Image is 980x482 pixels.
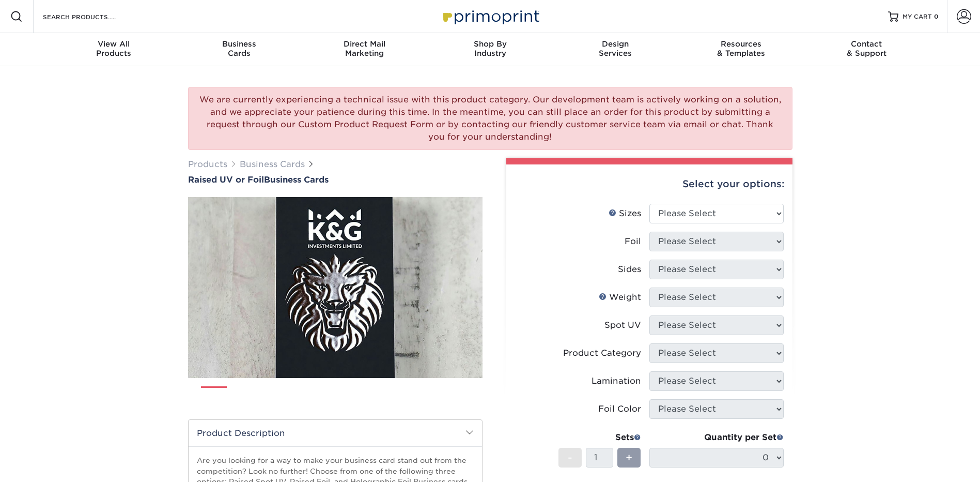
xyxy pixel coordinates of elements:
[439,5,542,27] img: Primoprint
[626,450,632,465] span: +
[302,39,427,49] span: Direct Mail
[515,164,784,204] div: Select your options:
[176,39,302,58] div: Cards
[618,263,641,276] div: Sides
[176,39,302,49] span: Business
[553,33,678,66] a: DesignServices
[558,431,641,444] div: Sets
[553,39,678,49] span: Design
[649,431,784,444] div: Quantity per Set
[625,235,641,248] div: Foil
[236,382,261,408] img: Business Cards 02
[804,33,929,66] a: Contact& Support
[188,87,792,150] div: We are currently experiencing a technical issue with this product category. Our development team ...
[188,140,483,435] img: Raised UV or Foil 01
[443,382,469,408] img: Business Cards 08
[804,39,929,58] div: & Support
[302,33,427,66] a: Direct MailMarketing
[903,12,932,21] span: MY CART
[188,175,483,185] a: Raised UV or FoilBusiness Cards
[598,403,641,415] div: Foil Color
[374,382,400,408] img: Business Cards 06
[568,450,572,465] span: -
[678,39,804,49] span: Resources
[51,39,177,49] span: View All
[678,39,804,58] div: & Templates
[553,39,678,58] div: Services
[51,33,177,66] a: View AllProducts
[302,39,427,58] div: Marketing
[427,33,553,66] a: Shop ByIndustry
[678,33,804,66] a: Resources& Templates
[592,375,641,387] div: Lamination
[604,319,641,332] div: Spot UV
[934,13,939,20] span: 0
[599,291,641,304] div: Weight
[804,39,929,49] span: Contact
[609,207,641,220] div: Sizes
[270,382,296,408] img: Business Cards 03
[427,39,553,58] div: Industry
[188,175,264,185] span: Raised UV or Foil
[427,39,553,49] span: Shop By
[201,383,227,409] img: Business Cards 01
[240,159,305,169] a: Business Cards
[305,382,331,408] img: Business Cards 04
[189,420,482,446] h2: Product Description
[42,10,143,23] input: SEARCH PRODUCTS.....
[409,382,434,408] img: Business Cards 07
[188,159,227,169] a: Products
[563,347,641,359] div: Product Category
[51,39,177,58] div: Products
[176,33,302,66] a: BusinessCards
[188,175,483,185] h1: Business Cards
[339,382,365,408] img: Business Cards 05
